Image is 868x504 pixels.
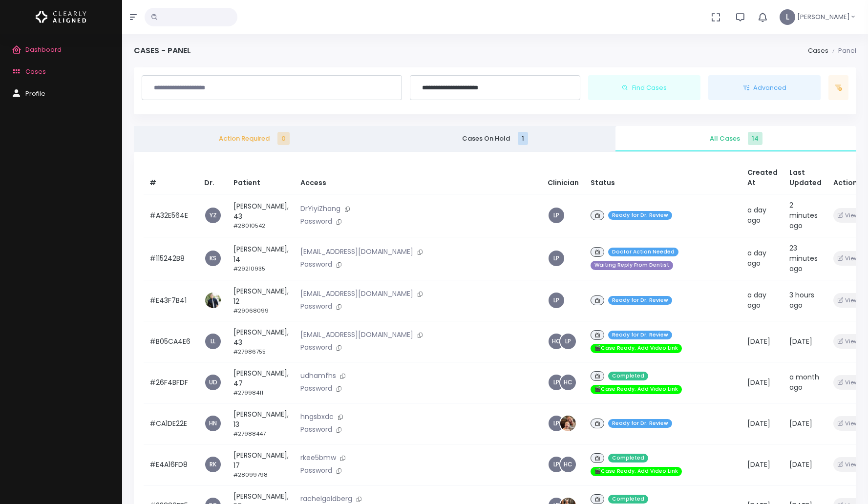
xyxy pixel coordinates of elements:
td: #A32E564E [144,194,198,237]
span: Ready for Dr. Review [608,419,672,428]
small: #27998411 [233,389,263,397]
span: Cases On Hold [382,134,608,144]
span: LP [560,334,576,349]
span: Cases [25,67,46,76]
th: Clinician [542,162,585,194]
td: [PERSON_NAME], 17 [228,444,295,485]
span: 🎬Case Ready. Add Video Link [591,467,682,476]
span: a month ago [789,372,819,392]
span: All Cases [623,134,848,144]
td: #CA1DE22E [144,403,198,444]
th: Created At [741,162,783,194]
span: 14 [748,132,762,145]
span: [DATE] [789,419,812,428]
th: # [144,162,198,194]
a: LP [549,293,564,308]
span: 🎬Case Ready. Add Video Link [591,344,682,353]
td: #26F4BFDF [144,362,198,403]
a: LP [549,208,564,223]
small: #27988447 [233,430,266,438]
span: Ready for Dr. Review [608,331,672,340]
p: hngsbxdc [300,412,536,422]
td: [PERSON_NAME], 43 [228,194,295,237]
p: [EMAIL_ADDRESS][DOMAIN_NAME] [300,247,536,257]
p: Password [300,424,536,435]
th: Access [295,162,542,194]
a: HC [549,334,564,349]
a: LP [549,375,564,390]
td: #115242B8 [144,237,198,280]
a: HN [205,416,221,431]
span: 1 [518,132,528,145]
p: Password [300,465,536,476]
span: Completed [608,454,648,463]
small: #29068099 [233,307,269,315]
p: [EMAIL_ADDRESS][DOMAIN_NAME] [300,330,536,340]
td: [PERSON_NAME], 12 [228,280,295,321]
a: LP [549,416,564,431]
span: a day ago [747,205,766,225]
span: 3 hours ago [789,290,814,310]
td: [PERSON_NAME], 14 [228,237,295,280]
a: HC [560,375,576,390]
th: Patient [228,162,295,194]
span: L [780,9,795,25]
span: [DATE] [789,460,812,469]
a: UD [205,375,221,390]
td: #E43F7B41 [144,280,198,321]
span: 23 minutes ago [789,243,818,273]
small: #28010542 [233,222,265,230]
span: [DATE] [747,336,770,346]
span: HC [560,457,576,472]
td: #B05CA4E6 [144,321,198,362]
span: 🎬Case Ready. Add Video Link [591,385,682,394]
span: Dashboard [25,45,62,54]
img: Logo Horizontal [36,7,86,27]
span: Profile [25,89,45,98]
a: LL [205,334,221,349]
small: #29210935 [233,265,265,273]
td: [PERSON_NAME], 47 [228,362,295,403]
td: [PERSON_NAME], 43 [228,321,295,362]
span: [DATE] [789,336,812,346]
td: [PERSON_NAME], 13 [228,403,295,444]
p: rkee5bmw [300,453,536,463]
p: Password [300,301,536,312]
li: Panel [828,46,856,56]
span: Completed [608,372,648,381]
span: [PERSON_NAME] [797,12,850,22]
span: Completed [608,495,648,504]
a: Cases [808,46,828,55]
th: Last Updated [783,162,827,194]
p: Password [300,383,536,394]
p: Password [300,342,536,353]
span: a day ago [747,248,766,268]
a: LP [549,457,564,472]
span: Ready for Dr. Review [608,211,672,220]
p: [EMAIL_ADDRESS][DOMAIN_NAME] [300,289,536,299]
p: DrYiyiZhang [300,204,536,214]
p: Password [300,216,536,227]
h4: Cases - Panel [134,46,191,55]
span: 2 minutes ago [789,200,818,231]
span: [DATE] [747,419,770,428]
a: LP [549,251,564,266]
th: Status [585,162,741,194]
span: Waiting Reply From Dentist [591,261,673,270]
span: Action Required [142,134,367,144]
small: #27986755 [233,348,266,356]
span: Doctor Action Needed [608,248,678,257]
a: KS [205,251,221,266]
